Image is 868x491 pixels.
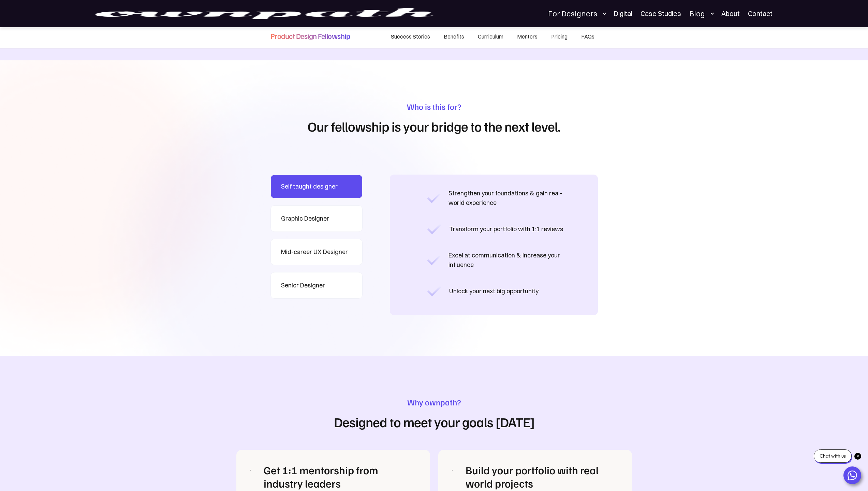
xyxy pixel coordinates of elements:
div: Excel at communication & increase your influence [448,251,564,270]
a: About [721,10,740,18]
div: For Designers [548,10,597,18]
div: Strengthen your foundations & gain real-world experience [448,189,564,208]
a: Pricing [544,25,574,48]
div: Senior Designer [281,281,325,290]
a: Product Design Fellowship [270,25,350,46]
a: FAQs [574,25,598,48]
div: Unlock your next big opportunity [449,286,539,296]
div: Transform your portfolio with 1:1 reviews [449,224,563,234]
a: Curriculum [471,25,510,48]
h4: Product Design Fellowship [270,31,350,41]
h1: Our fellowship is your bridge to the next level. [270,119,598,134]
a: Case Studies [641,10,681,18]
h3: Why ownpath? [236,397,632,407]
h3: Who is this for? [270,101,598,112]
div: Chat with us [814,449,852,463]
div: Blog [689,10,713,18]
a: Mentors [510,25,544,48]
h2: Get 1:1 mentorship from industry leaders [264,463,416,490]
div: Self taught designer [281,182,338,191]
h1: Designed to meet your goals [DATE] [236,414,632,429]
h2: Build your portfolio with real world projects [466,463,618,490]
div: Blog [689,10,705,18]
div: Mid-career UX Designer [281,247,348,257]
div: For Designers [548,10,605,18]
a: Digital [614,10,632,18]
a: Benefits [437,25,471,48]
a: Success Stories [384,25,437,48]
a: Contact [748,10,773,18]
div: Graphic Designer [281,214,329,223]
